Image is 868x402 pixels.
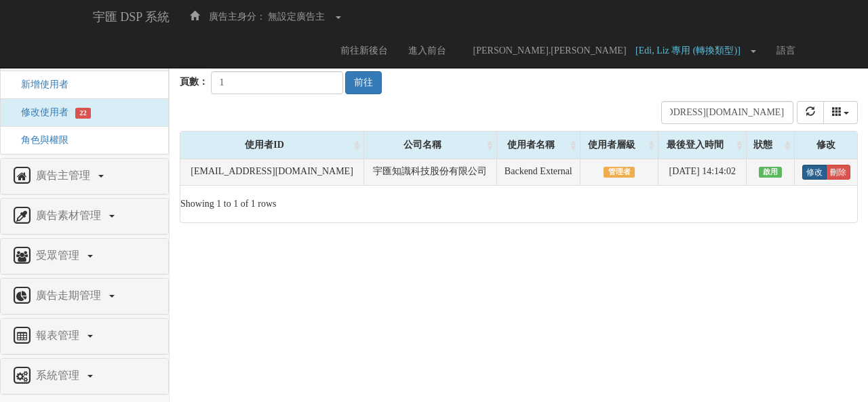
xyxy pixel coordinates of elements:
[33,169,97,181] span: 廣告主管理
[823,101,859,124] button: columns
[180,159,364,186] td: [EMAIL_ADDRESS][DOMAIN_NAME]
[661,101,793,124] input: Search
[747,132,794,159] div: 狀態
[11,165,158,187] a: 廣告主管理
[795,132,857,159] div: 修改
[180,75,208,89] label: 頁數：
[759,167,783,178] span: 啟用
[11,135,68,145] a: 角色與權限
[180,132,363,159] div: 使用者ID
[11,107,68,117] a: 修改使用者
[11,365,158,387] a: 系統管理
[209,12,266,22] span: 廣告主身分：
[497,132,580,159] div: 使用者名稱
[345,71,382,94] button: 前往
[364,159,496,186] td: 宇匯知識科技股份有限公司
[33,329,86,341] span: 報表管理
[456,34,767,68] a: [PERSON_NAME].[PERSON_NAME] [Edi, Liz 專用 (轉換類型)]
[658,159,747,186] td: [DATE] 14:14:02
[11,205,158,227] a: 廣告素材管理
[268,12,325,22] span: 無設定廣告主
[75,108,91,119] span: 22
[180,199,277,209] span: Showing 1 to 1 of 1 rows
[330,34,398,68] a: 前往新後台
[11,79,68,89] a: 新增使用者
[766,34,806,68] a: 語言
[580,132,658,159] div: 使用者層級
[33,209,108,221] span: 廣告素材管理
[467,45,633,56] span: [PERSON_NAME].[PERSON_NAME]
[364,132,496,159] div: 公司名稱
[496,159,580,186] td: Backend External
[33,289,108,301] span: 廣告走期管理
[33,249,86,261] span: 受眾管理
[802,165,827,180] a: 修改
[11,325,158,347] a: 報表管理
[398,34,456,68] a: 進入前台
[11,285,158,307] a: 廣告走期管理
[826,165,850,180] a: 刪除
[604,167,635,178] span: 管理者
[797,101,824,124] button: refresh
[11,245,158,267] a: 受眾管理
[635,45,747,56] span: [Edi, Liz 專用 (轉換類型)]
[823,101,859,124] div: Columns
[33,369,86,381] span: 系統管理
[658,132,746,159] div: 最後登入時間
